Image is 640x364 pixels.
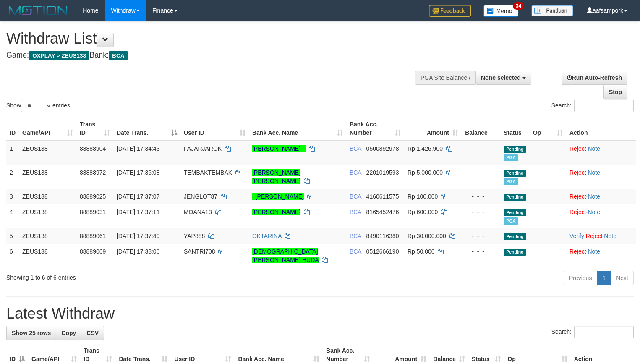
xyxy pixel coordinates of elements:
[366,193,399,200] span: Copy 4160611575 to clipboard
[504,194,526,201] span: Pending
[504,154,518,161] span: Marked by aafnoeunsreypich
[6,305,634,322] h1: Latest Withdraw
[252,248,319,263] a: [DEMOGRAPHIC_DATA][PERSON_NAME] HUDA
[109,51,128,60] span: BCA
[566,228,636,244] td: · ·
[366,169,399,176] span: Copy 2201019593 to clipboard
[6,100,70,112] label: Show entries
[19,165,76,189] td: ZEUS138
[408,233,446,239] span: Rp 30.000.000
[350,233,361,239] span: BCA
[366,233,399,239] span: Copy 8490116380 to clipboard
[588,248,600,255] a: Note
[6,244,19,267] td: 6
[566,117,636,141] th: Action
[6,204,19,228] td: 4
[408,145,443,152] span: Rp 1.426.900
[80,145,106,152] span: 88888904
[566,189,636,204] td: ·
[252,209,300,215] a: [PERSON_NAME]
[465,247,497,256] div: - - -
[569,145,586,152] a: Reject
[117,145,159,152] span: [DATE] 17:34:43
[6,228,19,244] td: 5
[513,2,524,10] span: 34
[504,209,526,216] span: Pending
[504,170,526,177] span: Pending
[180,117,249,141] th: User ID: activate to sort column ascending
[184,145,222,152] span: FAJARJAROK
[117,193,159,200] span: [DATE] 17:37:07
[408,169,443,176] span: Rp 5.000.000
[80,209,106,215] span: 88889031
[6,165,19,189] td: 2
[252,169,300,184] a: [PERSON_NAME] [PERSON_NAME]
[404,117,462,141] th: Amount: activate to sort column ascending
[586,233,603,239] a: Reject
[588,145,600,152] a: Note
[604,233,616,239] a: Note
[350,209,361,215] span: BCA
[569,193,586,200] a: Reject
[366,209,399,215] span: Copy 8165452476 to clipboard
[6,4,70,17] img: MOTION_logo.png
[366,145,399,152] span: Copy 0500892978 to clipboard
[465,144,497,153] div: - - -
[603,85,627,99] a: Stop
[611,271,634,285] a: Next
[61,330,76,336] span: Copy
[569,248,586,255] a: Reject
[12,330,51,336] span: Show 25 rows
[564,271,597,285] a: Previous
[346,117,404,141] th: Bank Acc. Number: activate to sort column ascending
[19,228,76,244] td: ZEUS138
[29,51,89,60] span: OXPLAY > ZEUS138
[350,145,361,152] span: BCA
[117,169,159,176] span: [DATE] 17:36:08
[252,145,306,152] a: [PERSON_NAME] F
[597,271,611,285] a: 1
[113,117,180,141] th: Date Trans.: activate to sort column descending
[569,169,586,176] a: Reject
[408,193,438,200] span: Rp 100.000
[465,232,497,240] div: - - -
[588,209,600,215] a: Note
[252,233,282,239] a: OKTARINA
[80,169,106,176] span: 88888972
[56,326,81,340] a: Copy
[184,193,217,200] span: JENGLOT87
[80,233,106,239] span: 88889061
[6,141,19,165] td: 1
[566,204,636,228] td: ·
[569,209,586,215] a: Reject
[19,244,76,267] td: ZEUS138
[117,209,159,215] span: [DATE] 17:37:11
[574,100,634,112] input: Search:
[184,169,232,176] span: TEMBAKTEMBAK
[86,330,99,336] span: CSV
[530,117,566,141] th: Op: activate to sort column ascending
[19,117,76,141] th: Game/API: activate to sort column ascending
[500,117,530,141] th: Status
[481,74,521,81] span: None selected
[76,117,113,141] th: Trans ID: activate to sort column ascending
[19,204,76,228] td: ZEUS138
[408,209,438,215] span: Rp 600.000
[6,117,19,141] th: ID
[504,146,526,153] span: Pending
[562,71,627,85] a: Run Auto-Refresh
[252,193,304,200] a: I [PERSON_NAME]
[184,209,212,215] span: MOANA13
[504,217,518,225] span: Marked by aafnoeunsreypich
[462,117,500,141] th: Balance
[249,117,346,141] th: Bank Acc. Name: activate to sort column ascending
[483,5,519,17] img: Button%20Memo.svg
[117,248,159,255] span: [DATE] 17:38:00
[588,193,600,200] a: Note
[504,249,526,256] span: Pending
[429,5,471,17] img: Feedback.jpg
[408,248,435,255] span: Rp 50.000
[6,270,260,282] div: Showing 1 to 6 of 6 entries
[19,189,76,204] td: ZEUS138
[80,193,106,200] span: 88889025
